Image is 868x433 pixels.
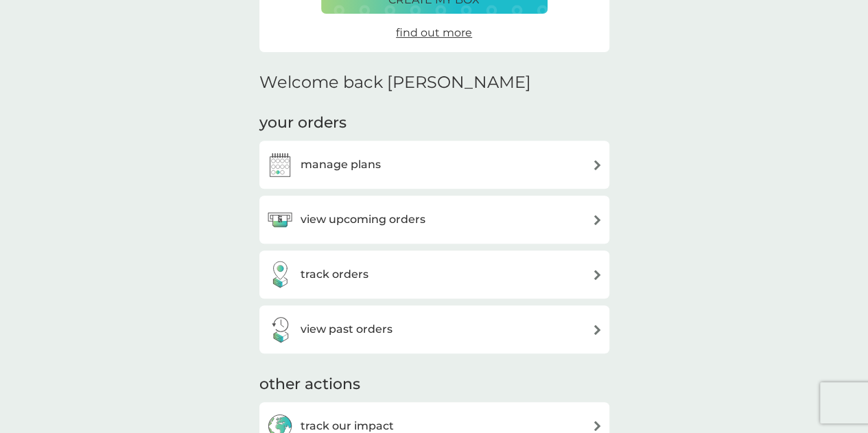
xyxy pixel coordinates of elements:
[259,73,531,93] h2: Welcome back [PERSON_NAME]
[396,24,472,42] a: find out more
[592,160,602,170] img: arrow right
[301,211,425,229] h3: view upcoming orders
[592,270,602,280] img: arrow right
[259,374,360,395] h3: other actions
[301,156,381,174] h3: manage plans
[301,266,368,283] h3: track orders
[259,113,347,134] h3: your orders
[301,320,392,338] h3: view past orders
[592,215,602,225] img: arrow right
[592,325,602,335] img: arrow right
[396,26,472,39] span: find out more
[592,421,602,431] img: arrow right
